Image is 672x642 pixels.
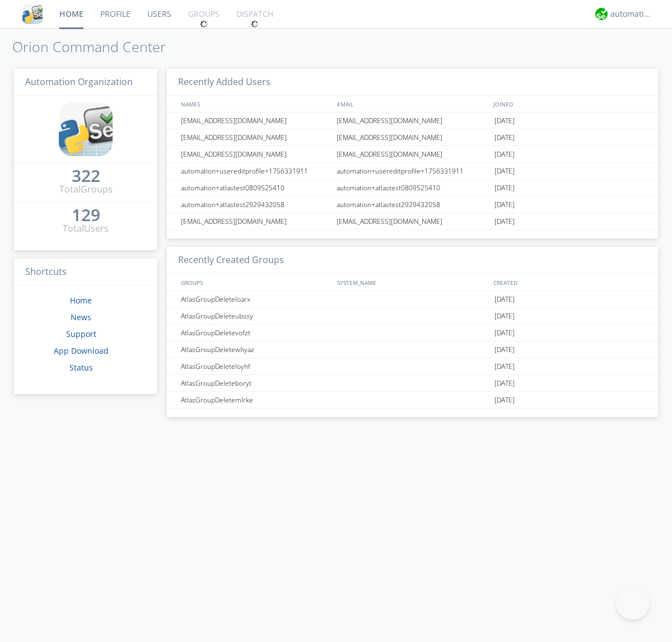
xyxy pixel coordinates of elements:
div: JOINED [491,96,647,112]
div: NAMES [178,96,332,112]
div: Total Users [63,222,109,235]
div: automation+usereditprofile+1756331911 [334,163,492,179]
img: spin.svg [251,20,259,28]
div: AtlasGroupDeleteloarx [178,291,333,307]
a: automation+atlastest2929432058automation+atlastest2929432058[DATE] [167,196,658,213]
a: Status [69,362,93,373]
a: automation+usereditprofile+1756331911automation+usereditprofile+1756331911[DATE] [167,163,658,180]
div: [EMAIL_ADDRESS][DOMAIN_NAME] [178,213,333,229]
a: Home [70,295,92,306]
a: Support [66,329,96,339]
a: [EMAIL_ADDRESS][DOMAIN_NAME][EMAIL_ADDRESS][DOMAIN_NAME][DATE] [167,146,658,163]
div: AtlasGroupDeleteboryt [178,375,333,391]
span: Automation Organization [25,76,133,88]
a: 129 [72,209,100,222]
a: AtlasGroupDeletewhyaz[DATE] [167,341,658,358]
span: [DATE] [494,163,515,180]
div: automation+atlastest0809525410 [334,180,492,196]
span: [DATE] [494,291,515,308]
div: [EMAIL_ADDRESS][DOMAIN_NAME] [334,213,492,229]
a: News [71,312,91,322]
div: AtlasGroupDeleteubssy [178,308,333,324]
img: spin.svg [200,20,208,28]
span: [DATE] [494,113,515,129]
div: [EMAIL_ADDRESS][DOMAIN_NAME] [178,129,333,146]
div: [EMAIL_ADDRESS][DOMAIN_NAME] [334,146,492,162]
div: AtlasGroupDeleteloyhf [178,358,333,374]
div: 129 [72,209,100,221]
a: [EMAIL_ADDRESS][DOMAIN_NAME][EMAIL_ADDRESS][DOMAIN_NAME][DATE] [167,113,658,129]
a: AtlasGroupDeletemlrke[DATE] [167,392,658,409]
div: AtlasGroupDeletemlrke [178,392,333,408]
a: automation+atlastest0809525410automation+atlastest0809525410[DATE] [167,180,658,196]
span: [DATE] [494,146,515,163]
div: 322 [72,170,100,181]
a: AtlasGroupDeletevofzt[DATE] [167,325,658,341]
div: GROUPS [178,274,332,290]
span: [DATE] [494,213,515,230]
span: [DATE] [494,325,515,341]
span: [DATE] [494,358,515,375]
div: [EMAIL_ADDRESS][DOMAIN_NAME] [334,113,492,129]
div: automation+usereditprofile+1756331911 [178,163,333,179]
a: [EMAIL_ADDRESS][DOMAIN_NAME][EMAIL_ADDRESS][DOMAIN_NAME][DATE] [167,129,658,146]
div: [EMAIL_ADDRESS][DOMAIN_NAME] [178,113,333,129]
h3: Shortcuts [14,259,157,286]
a: AtlasGroupDeleteloarx[DATE] [167,291,658,308]
div: CREATED [491,274,647,290]
div: automation+atlastest2929432058 [334,196,492,213]
div: automation+atlas [610,8,652,20]
span: [DATE] [494,341,515,358]
div: EMAIL [334,96,491,112]
div: Total Groups [59,183,113,196]
a: App Download [54,345,109,356]
div: [EMAIL_ADDRESS][DOMAIN_NAME] [178,146,333,162]
div: AtlasGroupDeletevofzt [178,325,333,341]
h3: Recently Added Users [167,69,658,96]
div: SYSTEM_NAME [334,274,491,290]
div: automation+atlastest2929432058 [178,196,333,213]
a: AtlasGroupDeleteboryt[DATE] [167,375,658,392]
span: [DATE] [494,308,515,325]
a: AtlasGroupDeleteloyhf[DATE] [167,358,658,375]
span: [DATE] [494,375,515,392]
h3: Recently Created Groups [167,247,658,274]
a: [EMAIL_ADDRESS][DOMAIN_NAME][EMAIL_ADDRESS][DOMAIN_NAME][DATE] [167,213,658,230]
img: d2d01cd9b4174d08988066c6d424eccd [595,8,608,20]
a: AtlasGroupDeleteubssy[DATE] [167,308,658,325]
span: [DATE] [494,129,515,146]
div: AtlasGroupDeletewhyaz [178,341,333,358]
div: [EMAIL_ADDRESS][DOMAIN_NAME] [334,129,492,146]
a: 322 [72,170,100,183]
span: [DATE] [494,180,515,196]
span: [DATE] [494,392,515,409]
iframe: Toggle Customer Support [616,586,650,620]
span: [DATE] [494,196,515,213]
div: automation+atlastest0809525410 [178,180,333,196]
img: cddb5a64eb264b2086981ab96f4c1ba7 [59,102,113,156]
img: cddb5a64eb264b2086981ab96f4c1ba7 [22,4,43,24]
